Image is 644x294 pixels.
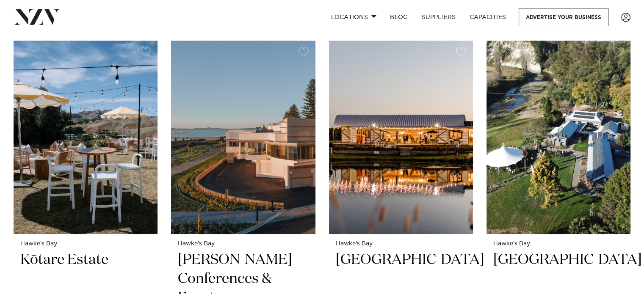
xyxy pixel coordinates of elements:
a: Advertise your business [519,8,608,26]
img: nzv-logo.png [14,9,60,25]
a: BLOG [383,8,415,26]
small: Hawke's Bay [178,241,308,247]
a: Locations [324,8,383,26]
a: SUPPLIERS [415,8,462,26]
small: Hawke's Bay [336,241,466,247]
a: Capacities [463,8,513,26]
small: Hawke's Bay [493,241,624,247]
small: Hawke's Bay [20,241,151,247]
